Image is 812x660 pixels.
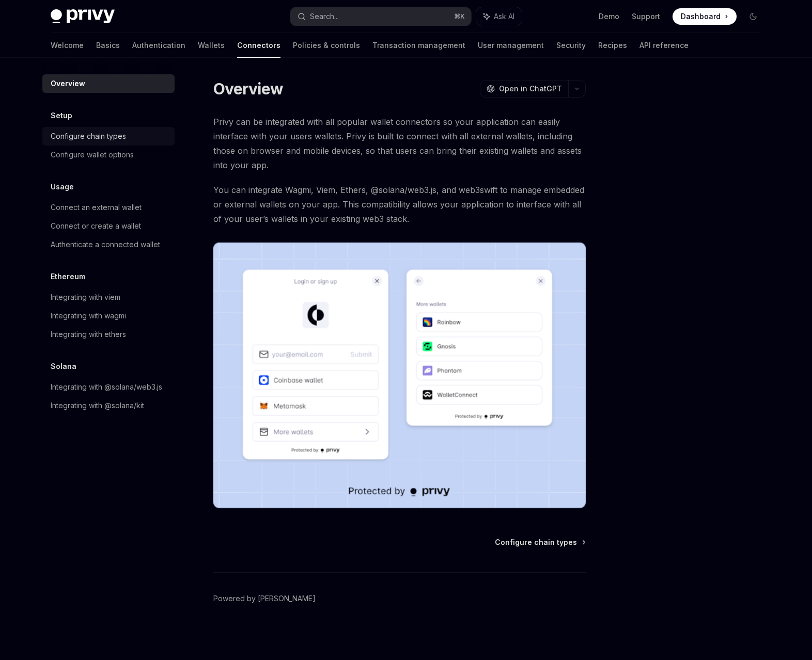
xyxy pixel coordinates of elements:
a: Integrating with @solana/kit [42,396,175,415]
span: Privy can be integrated with all popular wallet connectors so your application can easily interfa... [213,115,586,172]
div: Connect an external wallet [51,201,142,214]
a: Welcome [51,33,84,58]
div: Integrating with @solana/web3.js [51,381,162,393]
div: Integrating with wagmi [51,310,126,322]
a: Security [556,33,586,58]
button: Open in ChatGPT [480,80,568,98]
h1: Overview [213,79,283,98]
img: dark logo [51,9,115,24]
button: Search...⌘K [290,7,471,26]
div: Search... [310,10,339,23]
button: Toggle dark mode [745,8,761,25]
a: Overview [42,74,175,93]
button: Ask AI [476,7,522,26]
span: Ask AI [494,11,514,22]
a: Configure chain types [42,127,175,146]
a: Policies & controls [293,33,360,58]
a: Recipes [598,33,627,58]
a: Demo [599,11,619,22]
div: Integrating with ethers [51,328,126,341]
a: Connect an external wallet [42,198,175,217]
a: Authenticate a connected wallet [42,235,175,254]
div: Authenticate a connected wallet [51,238,160,251]
div: Connect or create a wallet [51,220,141,232]
div: Integrating with viem [51,291,120,303]
a: Integrating with ethers [42,325,175,344]
h5: Ethereum [51,270,85,283]
h5: Usage [51,181,74,193]
span: Configure chain types [495,537,577,548]
div: Configure chain types [51,130,126,142]
a: Connect or create a wallet [42,217,175,235]
a: Support [632,11,660,22]
a: Dashboard [673,8,737,25]
a: Configure wallet options [42,146,175,164]
a: Authentication [132,33,185,58]
div: Integrating with @solana/kit [51,399,144,412]
div: Configure wallet options [51,149,134,161]
a: Powered by [PERSON_NAME] [213,593,316,604]
a: User management [478,33,544,58]
a: Integrating with viem [42,288,175,307]
a: API reference [639,33,689,58]
a: Integrating with @solana/web3.js [42,378,175,396]
div: Overview [51,77,85,90]
img: Connectors3 [213,243,586,508]
a: Wallets [198,33,225,58]
span: Dashboard [681,11,721,22]
a: Integrating with wagmi [42,307,175,325]
span: ⌘ K [454,12,465,21]
span: You can integrate Wagmi, Viem, Ethers, @solana/web3.js, and web3swift to manage embedded or exter... [213,183,586,226]
h5: Setup [51,109,72,122]
a: Configure chain types [495,537,585,548]
a: Transaction management [372,33,465,58]
a: Connectors [237,33,280,58]
h5: Solana [51,360,76,373]
span: Open in ChatGPT [499,84,562,94]
a: Basics [96,33,120,58]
